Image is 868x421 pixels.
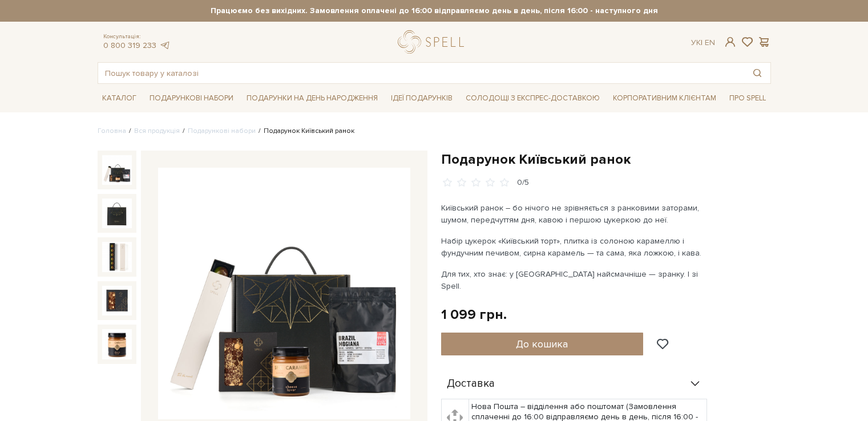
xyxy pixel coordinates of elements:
a: Каталог [98,90,141,107]
a: Про Spell [725,90,770,107]
img: Подарунок Київський ранок [158,168,410,420]
div: 1 099 грн. [441,306,507,323]
a: Корпоративним клієнтам [608,90,721,107]
img: Подарунок Київський ранок [102,286,132,315]
a: logo [398,30,469,54]
img: Подарунок Київський ранок [102,329,132,359]
span: Консультація: [103,33,171,41]
img: Подарунок Київський ранок [102,155,132,185]
a: Подарункові набори [188,127,256,135]
a: Солодощі з експрес-доставкою [461,88,604,108]
a: Вся продукція [134,127,180,135]
img: Подарунок Київський ранок [102,199,132,228]
input: Пошук товару у каталозі [98,63,744,83]
span: Доставка [447,379,495,389]
li: Подарунок Київський ранок [256,126,354,136]
a: Подарункові набори [145,90,238,107]
a: Ідеї подарунків [386,90,457,107]
button: Пошук товару у каталозі [744,63,770,83]
div: 0/5 [517,177,529,188]
h1: Подарунок Київський ранок [441,151,771,168]
strong: Працюємо без вихідних. Замовлення оплачені до 16:00 відправляємо день в день, після 16:00 - насту... [98,6,771,16]
a: Подарунки на День народження [242,90,382,107]
p: Київський ранок – бо нічого не зрівняється з ранковими заторами, шумом, передчуттям дня, кавою і ... [441,202,709,226]
a: telegram [159,41,171,50]
a: En [705,38,715,47]
img: Подарунок Київський ранок [102,242,132,272]
p: Набір цукерок «Київський торт», плитка із солоною карамеллю і фундучним печивом, сирна карамель —... [441,235,709,259]
span: До кошика [516,338,568,350]
span: | [701,38,703,47]
a: Головна [98,127,126,135]
a: 0 800 319 233 [103,41,156,50]
p: Для тих, хто знає: у [GEOGRAPHIC_DATA] найсмачніше — зранку. І зі Spell. [441,268,709,292]
button: До кошика [441,333,644,355]
div: Ук [691,38,715,48]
